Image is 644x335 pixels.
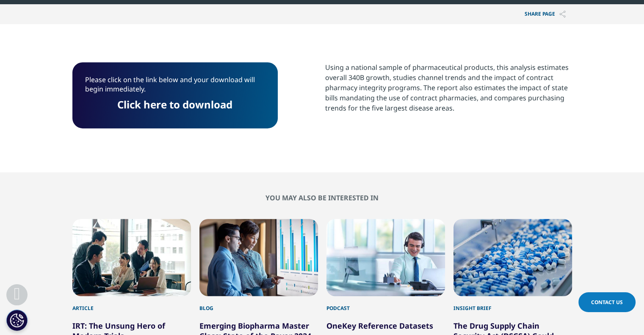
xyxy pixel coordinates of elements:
a: Click here to download [117,97,232,111]
h2: You may also be interested in [72,194,572,202]
p: Please click on the link below and your download will begin immediately. [85,75,265,100]
span: Contact Us [591,299,623,306]
div: Using a national sample of pharmaceutical products, this analysis estimates overall 340B growth, ... [325,62,572,113]
div: Blog [199,296,318,312]
img: Share PAGE [559,11,566,18]
p: Share PAGE [518,4,572,24]
button: Share PAGEShare PAGE [518,4,572,24]
div: Article [72,296,191,312]
a: Contact Us [578,292,636,312]
button: Cookies Settings [6,310,28,331]
a: OneKey Reference Datasets [326,321,433,331]
div: Insight Brief [453,296,572,312]
div: Podcast [326,296,445,312]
